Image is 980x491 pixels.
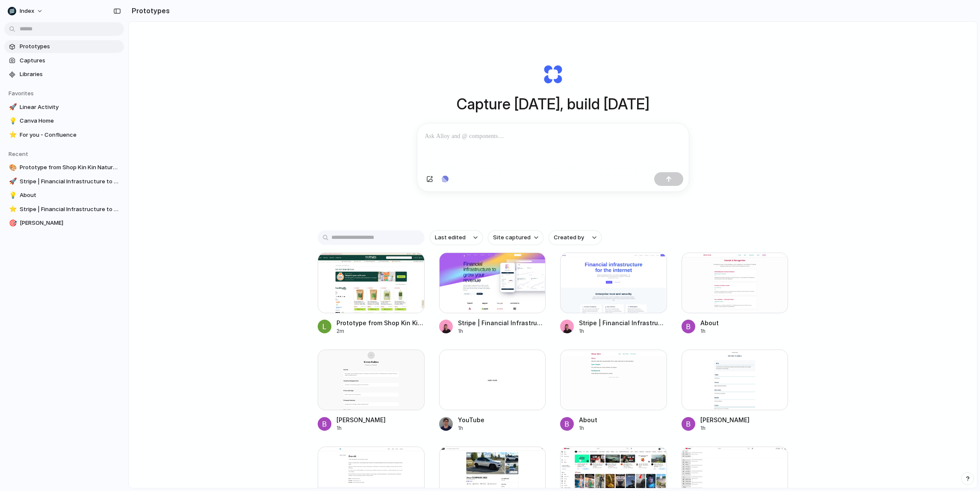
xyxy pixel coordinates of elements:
[700,424,750,432] div: 1h
[337,318,425,327] div: Prototype from Shop Kin Kin Naturals Eco | Healthylife
[488,230,543,245] button: Site captured
[4,4,47,18] button: Index
[20,117,121,125] span: Canva Home
[458,424,484,432] div: 1h
[9,116,15,126] div: 💡
[4,129,124,141] a: ⭐For you - Confluence
[337,327,425,335] div: 2m
[8,117,16,125] button: 💡
[9,204,15,214] div: ⭐
[4,101,124,114] a: 🚀Linear Activity
[4,161,124,174] a: 🎨Prototype from Shop Kin Kin Naturals Eco | Healthylife
[20,205,121,214] span: Stripe | Financial Infrastructure to Grow Your Revenue
[549,230,602,245] button: Created by
[457,93,649,115] h1: Capture [DATE], build [DATE]
[20,131,121,139] span: For you - Confluence
[579,415,597,424] div: About
[128,6,170,16] h2: Prototypes
[700,415,750,424] div: [PERSON_NAME]
[20,42,121,51] span: Prototypes
[8,219,16,227] button: 🎯
[579,318,667,327] div: Stripe | Financial Infrastructure to Grow Your Revenue
[9,176,15,186] div: 🚀
[8,177,16,186] button: 🚀
[682,350,788,432] a: Simon Kubica[PERSON_NAME]1h
[458,318,546,327] div: Stripe | Financial Infrastructure to Grow Your Revenue
[4,203,124,216] a: ⭐Stripe | Financial Infrastructure to Grow Your Revenue
[20,163,121,172] span: Prototype from Shop Kin Kin Naturals Eco | Healthylife
[4,40,124,53] a: Prototypes
[4,68,124,81] a: Libraries
[20,70,121,79] span: Libraries
[318,253,425,335] a: Prototype from Shop Kin Kin Naturals Eco | HealthylifePrototype from Shop Kin Kin Naturals Eco | ...
[20,7,34,15] span: Index
[9,191,15,200] div: 💡
[8,205,16,214] button: ⭐
[430,230,483,245] button: Last edited
[9,102,15,112] div: 🚀
[9,130,15,140] div: ⭐
[4,217,124,229] a: 🎯[PERSON_NAME]
[560,253,667,335] a: Stripe | Financial Infrastructure to Grow Your RevenueStripe | Financial Infrastructure to Grow Y...
[4,189,124,202] a: 💡About
[493,233,531,242] span: Site captured
[560,350,667,432] a: AboutAbout1h
[8,131,16,139] button: ⭐
[20,103,121,112] span: Linear Activity
[700,327,719,335] div: 1h
[318,350,425,432] a: Simon Kubica[PERSON_NAME]1h
[579,424,597,432] div: 1h
[439,253,546,335] a: Stripe | Financial Infrastructure to Grow Your RevenueStripe | Financial Infrastructure to Grow Y...
[9,90,34,97] span: Favorites
[9,218,15,228] div: 🎯
[8,103,16,112] button: 🚀
[20,219,121,227] span: [PERSON_NAME]
[4,175,124,188] a: 🚀Stripe | Financial Infrastructure to Grow Your Revenue
[337,415,386,424] div: [PERSON_NAME]
[435,233,466,242] span: Last edited
[439,350,546,432] a: YouTubeYouTube1h
[700,318,719,327] div: About
[458,327,546,335] div: 1h
[8,191,16,200] button: 💡
[554,233,584,242] span: Created by
[337,424,386,432] div: 1h
[9,163,15,173] div: 🎨
[8,163,16,172] button: 🎨
[20,56,121,65] span: Captures
[4,115,124,127] a: 💡Canva Home
[4,54,124,67] a: Captures
[458,415,484,424] div: YouTube
[20,191,121,200] span: About
[20,177,121,186] span: Stripe | Financial Infrastructure to Grow Your Revenue
[682,253,788,335] a: AboutAbout1h
[579,327,667,335] div: 1h
[9,150,28,157] span: Recent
